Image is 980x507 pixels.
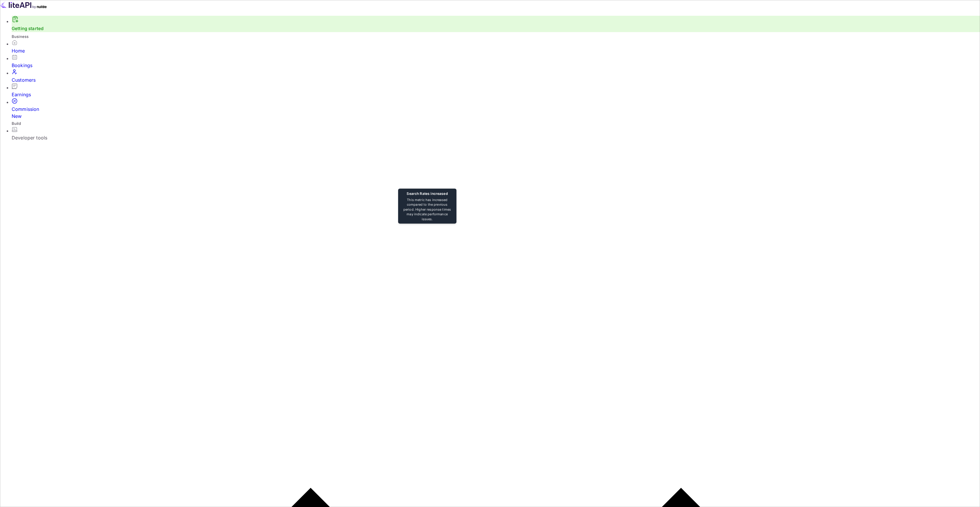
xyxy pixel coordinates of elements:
[12,121,21,126] span: Build
[12,62,980,69] div: Bookings
[12,113,980,120] div: New
[12,76,980,83] div: Customers
[12,91,980,98] div: Earnings
[12,40,980,54] a: Home
[12,26,43,31] a: Getting started
[12,83,980,98] a: Earnings
[12,16,980,32] div: Getting started
[12,98,980,120] a: CommissionNew
[12,134,980,141] div: Developer tools
[12,47,980,54] div: Home
[12,34,29,39] span: Business
[12,106,980,120] div: Commission
[12,69,980,83] a: Customers
[12,54,980,69] a: Bookings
